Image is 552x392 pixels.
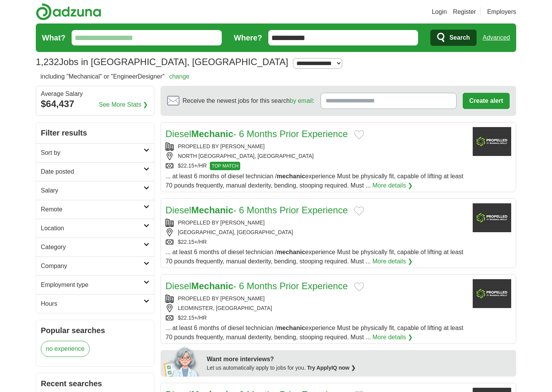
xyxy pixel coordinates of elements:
[166,205,348,215] a: DieselMechanic- 6 Months Prior Experience
[473,127,511,156] img: Company logo
[42,32,65,44] label: What?
[277,173,305,179] strong: mechanic
[41,205,144,214] h2: Remote
[166,173,463,189] span: ... at least 6 months of diesel technician / experience Must be physically fit, capable of liftin...
[210,162,240,170] span: TOP MATCH
[169,73,189,80] a: change
[41,378,149,389] h2: Recent searches
[41,167,144,176] h2: Date posted
[36,57,288,67] h1: Jobs in [GEOGRAPHIC_DATA], [GEOGRAPHIC_DATA]
[432,7,447,17] a: Login
[207,364,512,372] div: Let us automatically apply to jobs for you.
[191,205,233,215] strong: Mechanic
[483,30,510,45] a: Advanced
[430,30,476,46] button: Search
[41,261,144,271] h2: Company
[373,257,413,266] a: More details ❯
[41,341,90,357] a: no experience
[41,91,149,97] div: Average Salary
[373,333,413,342] a: More details ❯
[166,281,348,291] a: DieselMechanic- 6 Months Prior Experience
[41,148,144,157] h2: Sort by
[463,93,510,109] button: Create alert
[207,355,512,364] div: Want more interviews?
[36,200,154,219] a: Remote
[41,224,144,233] h2: Location
[41,299,144,308] h2: Hours
[277,249,305,255] strong: mechanic
[36,122,154,143] h2: Filter results
[41,325,149,336] h2: Popular searches
[473,203,511,232] img: Company logo
[166,162,467,170] div: $22.15+/HR
[354,282,364,291] button: Add to favorite jobs
[473,279,511,308] img: Company logo
[36,162,154,181] a: Date posted
[36,143,154,162] a: Sort by
[307,365,356,371] a: Try ApplyIQ now ❯
[166,325,463,340] span: ... at least 6 months of diesel technician / experience Must be physically fit, capable of liftin...
[166,228,467,236] div: [GEOGRAPHIC_DATA], [GEOGRAPHIC_DATA]
[166,142,467,151] div: PROPELLED BY [PERSON_NAME]
[166,249,463,265] span: ... at least 6 months of diesel technician / experience Must be physically fit, capable of liftin...
[487,7,516,17] a: Employers
[166,314,467,322] div: $22.15+/HR
[164,346,201,377] img: apply-iq-scientist.png
[182,96,314,106] span: Receive the newest jobs for this search :
[191,281,233,291] strong: Mechanic
[40,72,189,81] h2: including "Mechanical" or "EngineerDesigner"
[453,7,476,17] a: Register
[354,130,364,139] button: Add to favorite jobs
[449,30,470,45] span: Search
[36,238,154,256] a: Category
[166,129,348,139] a: DieselMechanic- 6 Months Prior Experience
[36,275,154,294] a: Employment type
[36,55,59,69] span: 1,232
[277,325,305,331] strong: mechanic
[354,206,364,216] button: Add to favorite jobs
[36,181,154,200] a: Salary
[166,219,467,227] div: PROPELLED BY [PERSON_NAME]
[166,295,467,303] div: PROPELLED BY [PERSON_NAME]
[36,256,154,275] a: Company
[166,238,467,246] div: $22.15+/HR
[36,219,154,238] a: Location
[41,280,144,290] h2: Employment type
[36,3,101,20] img: Adzuna logo
[41,186,144,195] h2: Salary
[36,294,154,313] a: Hours
[234,32,262,44] label: Where?
[41,243,144,252] h2: Category
[166,152,467,160] div: NORTH [GEOGRAPHIC_DATA], [GEOGRAPHIC_DATA]
[290,97,313,104] a: by email
[373,181,413,190] a: More details ❯
[166,304,467,312] div: LEOMINSTER, [GEOGRAPHIC_DATA]
[191,129,233,139] strong: Mechanic
[41,97,149,111] div: $64,437
[99,100,148,109] a: See More Stats ❯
